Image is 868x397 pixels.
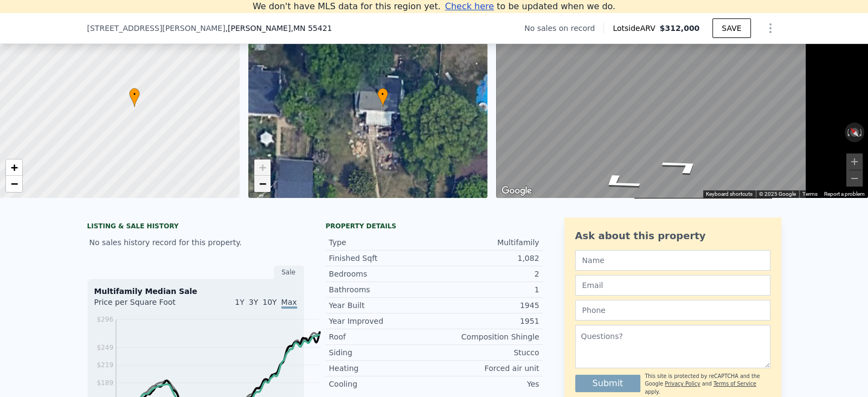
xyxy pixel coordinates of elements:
input: Name [575,250,770,271]
div: Roof [329,331,434,342]
span: + [11,161,18,174]
button: Show Options [760,17,781,39]
button: Rotate clockwise [859,123,865,142]
div: Year Improved [329,316,434,326]
path: Go East, Cheri Ln NE [644,153,722,179]
div: This site is protected by reCAPTCHA and the Google and apply. [645,373,770,396]
div: Bathrooms [329,284,434,295]
button: Zoom out [846,170,863,187]
div: 1945 [434,300,539,311]
span: Check here [445,1,494,11]
a: Open this area in Google Maps (opens a new window) [499,184,535,198]
div: Type [329,237,434,248]
span: − [259,177,266,190]
div: Year Built [329,300,434,311]
div: Bedrooms [329,268,434,279]
span: [STREET_ADDRESS][PERSON_NAME] [87,23,226,34]
div: 1951 [434,316,539,326]
div: 2 [434,268,539,279]
div: • [129,88,140,107]
button: SAVE [712,18,750,38]
a: Zoom out [254,176,271,192]
tspan: $249 [97,344,113,351]
div: 1 [434,284,539,295]
button: Keyboard shortcuts [706,190,753,198]
div: Multifamily [434,237,539,248]
div: Siding [329,347,434,358]
div: Ask about this property [575,228,770,244]
span: Max [281,298,297,309]
button: Submit [575,375,641,392]
span: 3Y [249,298,258,306]
span: − [11,177,18,190]
input: Phone [575,300,770,321]
div: Heating [329,363,434,374]
span: Lotside ARV [613,23,659,34]
tspan: $296 [97,316,113,323]
a: Zoom out [6,176,22,192]
span: © 2025 Google [759,191,796,197]
button: Reset the view [845,123,864,143]
a: Zoom in [6,159,22,176]
span: $312,000 [660,24,700,33]
a: Report a problem [824,191,865,197]
div: Yes [434,379,539,389]
div: Price per Square Foot [94,297,196,314]
span: 10Y [262,298,277,306]
div: Finished Sqft [329,253,434,264]
button: Zoom in [846,153,863,170]
div: No sales on record [524,23,603,34]
span: 1Y [235,298,244,306]
div: Composition Shingle [434,331,539,342]
span: , MN 55421 [291,24,332,33]
input: Email [575,275,770,296]
div: Stucco [434,347,539,358]
a: Terms of Service [713,381,756,387]
a: Terms (opens in new tab) [802,191,818,197]
div: • [377,88,388,107]
a: Zoom in [254,159,271,176]
span: • [129,89,140,99]
div: Sale [274,265,304,279]
span: , [PERSON_NAME] [226,23,332,34]
div: Forced air unit [434,363,539,374]
button: Rotate counterclockwise [845,123,851,142]
span: • [377,89,388,99]
span: + [259,161,266,174]
path: Go West, Cheri Ln NE [580,169,658,195]
div: Cooling [329,379,434,389]
a: Privacy Policy [665,381,700,387]
div: 1,082 [434,253,539,264]
img: Google [499,184,535,198]
tspan: $219 [97,361,113,369]
tspan: $189 [97,379,113,387]
div: Multifamily Median Sale [94,286,297,297]
div: No sales history record for this property. [87,233,304,252]
div: Property details [326,222,543,230]
div: LISTING & SALE HISTORY [87,222,304,233]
